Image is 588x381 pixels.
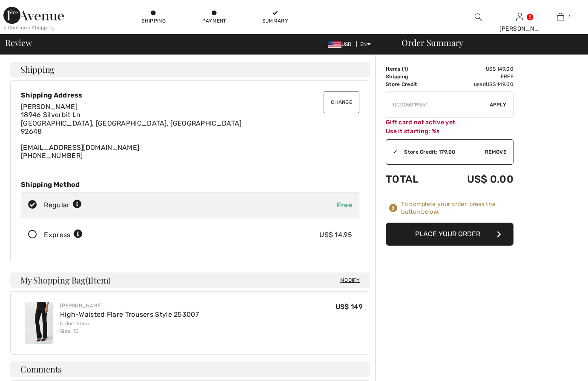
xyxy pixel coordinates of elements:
img: 1ère Avenue [3,7,64,24]
img: High-Waisted Flare Trousers Style 253007 [25,302,53,344]
td: Shipping [386,73,439,80]
span: [PERSON_NAME] [21,103,77,111]
td: Total [386,165,439,194]
span: 1 [404,66,406,72]
input: Promo code [386,92,490,117]
span: USD [328,41,355,47]
img: search the website [475,12,482,22]
a: 1 [540,12,581,22]
span: 1 [568,13,571,21]
span: 18946 Silverbit Ln [GEOGRAPHIC_DATA], [GEOGRAPHIC_DATA], [GEOGRAPHIC_DATA] 92648 [21,111,242,135]
div: Shipping [141,17,166,25]
span: EN [360,41,371,47]
span: 1 [88,274,91,285]
td: US$ 149.00 [439,65,513,73]
span: Review [5,38,32,47]
div: Order Summary [391,38,583,47]
div: [PERSON_NAME] [60,302,199,309]
td: Free [439,73,513,80]
span: Free [337,201,352,209]
div: Summary [262,17,288,25]
div: Gift card not active yet. Use it starting: %s [386,118,513,136]
span: Shipping [20,65,54,74]
h4: Comments [10,361,370,377]
div: Color: Black Size: 10 [60,320,199,335]
div: Shipping Method [21,180,359,189]
button: Change [324,91,359,113]
td: Items ( ) [386,65,439,73]
a: High-Waisted Flare Trousers Style 253007 [60,310,199,318]
span: Modify [340,276,360,284]
td: used [439,80,513,88]
td: US$ 0.00 [439,165,513,194]
img: My Info [516,12,523,22]
div: Payment [201,17,227,25]
span: Apply [490,101,507,109]
img: US Dollar [328,41,341,48]
div: < Continue Shopping [3,24,55,32]
span: US$ 149 [336,303,363,311]
div: Regular [44,200,82,210]
button: Place Your Order [386,223,513,246]
span: ( Item) [86,274,111,286]
h4: My Shopping Bag [10,272,370,288]
div: US$ 14.95 [319,230,352,240]
div: Express [44,230,83,240]
div: Shipping Address [21,91,359,99]
img: My Bag [557,12,564,22]
div: Store Credit: 179.00 [397,148,485,156]
div: [PERSON_NAME] [499,24,540,33]
div: To complete your order, press the button below. [401,201,513,216]
td: Store Credit [386,80,439,88]
a: Sign In [516,13,523,21]
span: Remove [485,148,506,156]
div: [EMAIL_ADDRESS][DOMAIN_NAME] [PHONE_NUMBER] [21,103,359,160]
span: US$ 149.00 [486,81,513,87]
div: ✔ [386,148,397,156]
